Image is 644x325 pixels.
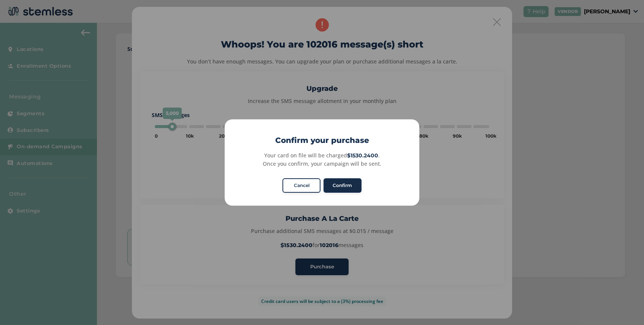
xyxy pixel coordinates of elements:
[324,178,362,193] button: Confirm
[282,178,320,193] button: Cancel
[233,151,411,168] div: Your card on file will be charged . Once you confirm, your campaign will be sent.
[347,152,378,159] strong: $1530.2400
[225,135,419,146] h2: Confirm your purchase
[606,289,644,325] iframe: Chat Widget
